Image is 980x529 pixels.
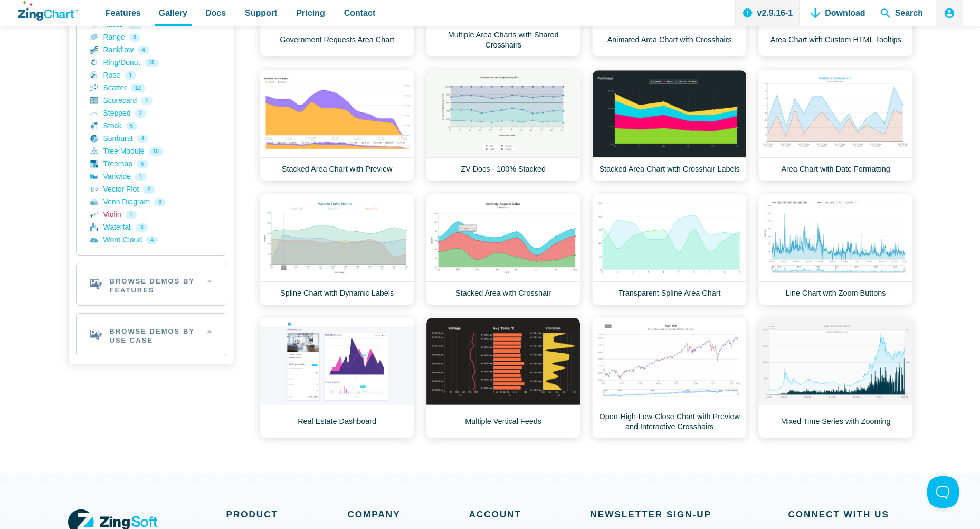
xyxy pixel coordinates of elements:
iframe: Toggle Customer Support [927,476,959,508]
h2: Browse Demos By Features [77,263,226,306]
a: Stacked Area Chart with Crosshair Labels [592,70,747,181]
a: Real Estate Dashboard [260,317,414,438]
span: Contact [344,6,376,20]
span: Newsletter Sign‑up [591,507,726,522]
a: Line Chart with Zoom Buttons [758,194,913,305]
a: Stacked Area Chart with Preview [260,70,414,181]
span: Connect With Us [788,507,912,522]
a: ZV Docs - 100% Stacked [426,70,581,181]
a: Mixed Time Series with Zooming [758,317,913,438]
span: Gallery [159,6,187,20]
a: Stacked Area with Crosshair [426,194,581,305]
h2: Browse Demos By Use Case [77,314,226,356]
a: ZingChart Logo. Click to return to the homepage [18,1,78,21]
span: Features [106,6,141,20]
span: Company [348,507,469,522]
a: Transparent Spline Area Chart [592,194,747,305]
span: Account [469,507,591,522]
span: Pricing [296,6,325,20]
span: Product [226,507,348,522]
span: Docs [205,6,226,20]
a: Spline Chart with Dynamic Labels [260,194,414,305]
a: Multiple Vertical Feeds [426,317,581,438]
a: Open-High-Low-Close Chart with Preview and Interactive Crosshairs [592,317,747,438]
span: Support [245,6,277,20]
a: Area Chart with Date Formatting [758,70,913,181]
